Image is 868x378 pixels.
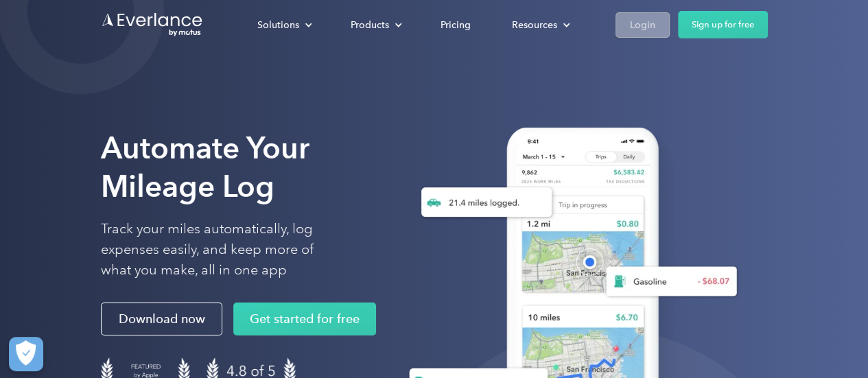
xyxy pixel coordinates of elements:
[337,13,413,37] div: Products
[512,16,557,34] div: Resources
[441,16,471,34] div: Pricing
[9,337,43,371] button: Cookies Settings
[101,303,222,335] a: Download now
[678,11,768,38] a: Sign up for free
[615,12,670,38] a: Login
[244,13,323,37] div: Solutions
[101,12,204,38] a: Go to homepage
[351,16,389,34] div: Products
[233,303,376,335] a: Get started for free
[257,16,299,34] div: Solutions
[101,130,309,204] strong: Automate Your Mileage Log
[498,13,581,37] div: Resources
[630,16,655,34] div: Login
[427,13,484,37] a: Pricing
[101,219,346,281] p: Track your miles automatically, log expenses easily, and keep more of what you make, all in one app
